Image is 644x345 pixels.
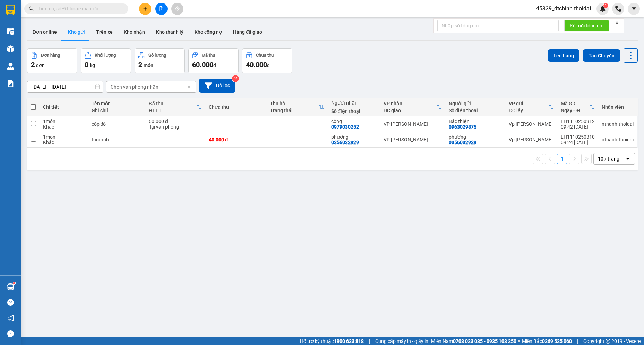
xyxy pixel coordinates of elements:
[615,20,619,25] span: close
[603,3,608,8] sup: 1
[509,121,554,127] div: Vp [PERSON_NAME]
[111,83,158,90] div: Chọn văn phòng nhận
[29,6,34,11] span: search
[602,121,634,127] div: ntnanh.thoidai
[7,45,14,52] img: warehouse-icon
[145,98,205,116] th: Toggle SortBy
[331,108,377,114] div: Số điện thoại
[331,118,377,124] div: công
[331,140,359,145] div: 0356032929
[437,20,559,31] input: Nhập số tổng đài
[192,60,213,69] span: 60.000
[334,338,364,344] strong: 1900 633 818
[175,6,180,11] span: aim
[148,53,166,58] div: Số lượng
[43,124,85,130] div: Khác
[118,24,151,40] button: Kho nhận
[7,299,14,306] span: question-circle
[628,3,640,15] button: caret-down
[583,49,620,62] button: Tạo Chuyến
[91,24,118,40] button: Trên xe
[449,134,502,140] div: phương
[38,5,120,13] input: Tìm tên, số ĐT hoặc mã đơn
[149,108,196,113] div: HTTT
[266,98,328,116] th: Toggle SortBy
[232,75,239,82] sup: 2
[7,330,14,337] span: message
[171,3,183,15] button: aim
[81,48,131,73] button: Khối lượng0kg
[85,60,88,69] span: 0
[202,53,215,58] div: Đã thu
[92,121,142,127] div: cốp đồ
[41,53,60,58] div: Đơn hàng
[6,5,15,15] img: logo-vxr
[209,104,263,110] div: Chưa thu
[561,101,589,106] div: Mã GD
[149,101,196,106] div: Đã thu
[380,98,445,116] th: Toggle SortBy
[43,134,85,140] div: 1 món
[557,154,567,164] button: 1
[149,118,202,124] div: 60.000 đ
[43,118,85,124] div: 1 món
[606,339,610,344] span: copyright
[43,140,85,145] div: Khác
[331,100,377,106] div: Người nhận
[189,24,227,40] button: Kho công nợ
[615,6,621,12] img: phone-icon
[90,63,95,68] span: kg
[27,48,77,73] button: Đơn hàng2đơn
[564,20,609,31] button: Kết nối tổng đài
[602,137,634,142] div: ntnanh.thoidai
[188,48,239,73] button: Đã thu60.000đ
[43,104,85,110] div: Chi tiết
[256,53,274,58] div: Chưa thu
[449,118,502,124] div: Bác thiện
[384,137,442,142] div: VP [PERSON_NAME]
[331,124,359,130] div: 0979030252
[561,124,595,130] div: 09:42 [DATE]
[431,337,516,345] span: Miền Nam
[561,108,589,113] div: Ngày ĐH
[7,28,14,35] img: warehouse-icon
[509,137,554,142] div: Vp [PERSON_NAME]
[449,124,476,130] div: 0963029875
[509,101,548,106] div: VP gửi
[213,63,216,68] span: đ
[36,63,45,68] span: đơn
[449,140,476,145] div: 0356032929
[631,6,637,12] span: caret-down
[138,60,142,69] span: 2
[384,101,436,106] div: VP nhận
[300,337,364,345] span: Hỗ trợ kỹ thuật:
[542,338,572,344] strong: 0369 525 060
[518,340,520,343] span: ⚪️
[548,49,579,62] button: Lên hàng
[577,337,578,345] span: |
[270,101,319,106] div: Thu hộ
[561,140,595,145] div: 09:24 [DATE]
[7,63,14,70] img: warehouse-icon
[600,6,606,12] img: icon-new-feature
[557,98,598,116] th: Toggle SortBy
[509,108,548,113] div: ĐC lấy
[155,3,168,15] button: file-add
[95,53,116,58] div: Khối lượng
[27,24,62,40] button: Đơn online
[369,337,370,345] span: |
[331,134,377,140] div: phương
[62,24,91,40] button: Kho gửi
[384,121,442,127] div: VP [PERSON_NAME]
[159,6,164,11] span: file-add
[270,108,319,113] div: Trạng thái
[135,48,185,73] button: Số lượng2món
[561,118,595,124] div: LH1110250312
[242,48,292,73] button: Chưa thu40.000đ
[151,24,189,40] button: Kho thanh lý
[7,315,14,321] span: notification
[449,108,502,113] div: Số điện thoại
[139,3,151,15] button: plus
[27,81,103,92] input: Select a date range.
[7,80,14,87] img: solution-icon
